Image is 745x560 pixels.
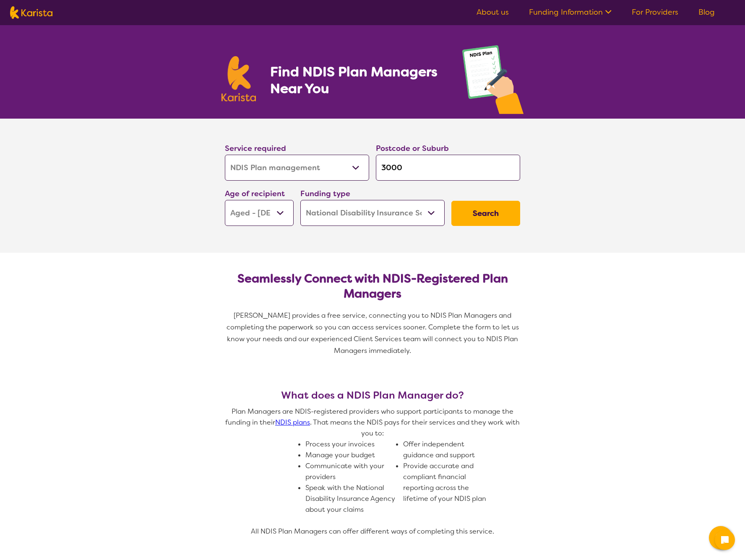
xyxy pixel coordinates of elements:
img: plan-management [462,45,524,119]
p: All NDIS Plan Managers can offer different ways of completing this service. [221,526,524,537]
a: About us [477,7,509,17]
a: Blog [698,7,715,17]
img: Karista logo [221,56,256,101]
span: [PERSON_NAME] provides a free service, connecting you to NDIS Plan Managers and completing the pa... [227,311,521,355]
li: Manage your budget [305,450,396,461]
label: Age of recipient [225,189,285,199]
label: Service required [225,143,286,153]
h2: Seamlessly Connect with NDIS-Registered Plan Managers [232,271,513,301]
input: Type [376,155,520,181]
label: Funding type [300,189,350,199]
img: Karista logo [10,6,52,19]
li: Speak with the National Disability Insurance Agency about your claims [305,482,396,515]
li: Provide accurate and compliant financial reporting across the lifetime of your NDIS plan [403,461,494,504]
a: For Providers [632,7,678,17]
a: Funding Information [529,7,612,17]
button: Search [451,201,520,226]
li: Process your invoices [305,439,396,450]
label: Postcode or Suburb [376,143,449,153]
p: Plan Managers are NDIS-registered providers who support participants to manage the funding in the... [221,406,524,439]
a: NDIS plans [275,418,310,427]
h1: Find NDIS Plan Managers Near You [270,63,445,97]
li: Communicate with your providers [305,461,396,482]
button: Channel Menu [709,526,732,550]
li: Offer independent guidance and support [403,439,494,461]
h3: What does a NDIS Plan Manager do? [221,389,524,401]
